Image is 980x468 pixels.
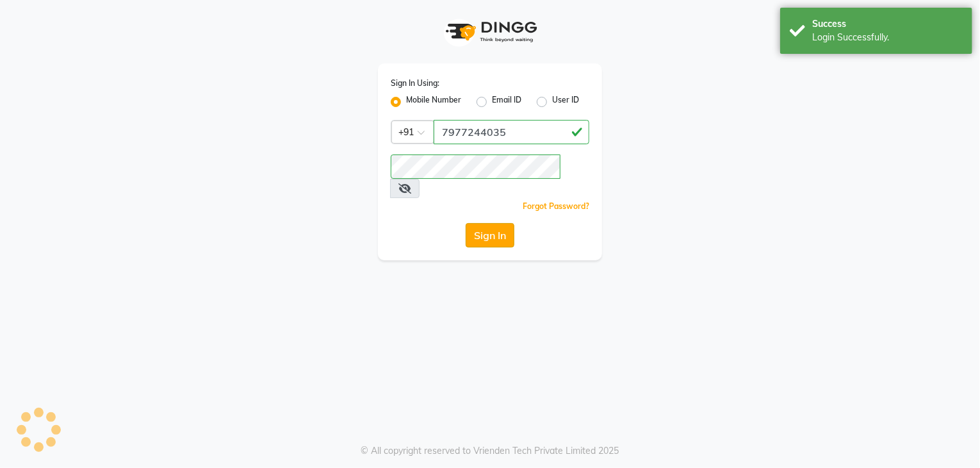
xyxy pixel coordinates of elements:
[523,201,589,211] a: Forgot Password?
[391,78,439,89] label: Sign In Using:
[434,120,589,144] input: Username
[552,94,579,110] label: User ID
[812,31,963,44] div: Login Successfully.
[406,94,461,110] label: Mobile Number
[466,223,514,247] button: Sign In
[391,155,560,179] input: Username
[439,13,541,51] img: logo1.svg
[812,17,963,31] div: Success
[492,94,521,110] label: Email ID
